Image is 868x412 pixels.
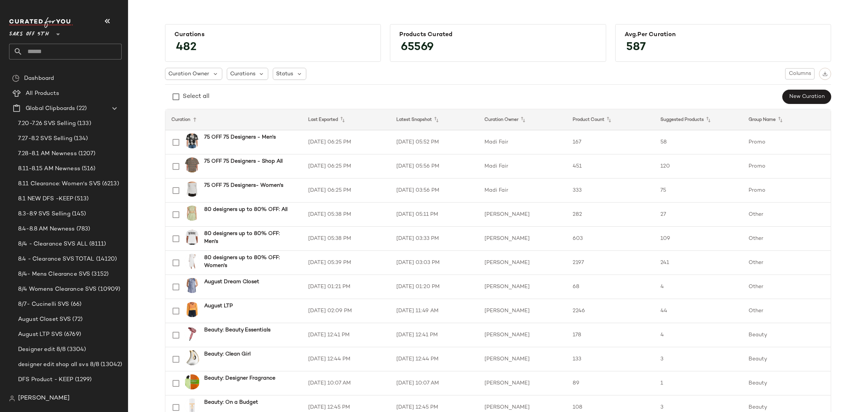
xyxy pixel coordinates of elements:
span: (6769) [63,330,81,339]
td: Madi Fair [478,130,567,154]
td: [DATE] 03:33 PM [390,227,478,251]
span: 8/4- Mens Clearance SVS [18,270,90,279]
td: [DATE] 12:44 PM [390,347,478,371]
td: 27 [654,203,743,227]
td: [DATE] 05:38 PM [302,203,390,227]
span: (8111) [88,240,106,249]
span: August Closet SVS [18,315,71,324]
span: All Products [26,89,59,98]
span: Saks OFF 5TH [9,26,49,39]
td: 44 [654,299,743,323]
span: summer stock up svs [18,391,77,399]
b: Beauty: On a Budget [204,398,258,406]
td: 4 [654,323,743,347]
td: [DATE] 05:56 PM [390,154,478,179]
span: 8.11-8.15 AM Newness [18,165,80,173]
img: 0400022885650_SLATEBLUE [185,278,200,293]
span: 8.1 NEW DFS -KEEP [18,195,73,203]
span: (1207) [77,150,96,158]
span: Dashboard [24,74,54,83]
td: [PERSON_NAME] [478,371,567,395]
td: [DATE] 03:56 PM [390,179,478,203]
td: [DATE] 03:03 PM [390,251,478,275]
span: (6213) [101,180,119,188]
b: August LTP [204,302,233,310]
span: (513) [73,195,89,203]
b: Beauty: Designer Fragrance [204,374,275,382]
span: (1299) [73,375,92,384]
span: [PERSON_NAME] [18,394,70,403]
span: (3304) [66,345,86,354]
td: 120 [654,154,743,179]
b: August Dream Closet [204,278,259,286]
span: Columns [789,71,811,77]
span: Curations [230,70,255,78]
td: [DATE] 05:11 PM [390,203,478,227]
span: New Curation [789,94,825,100]
img: 0400017415376 [185,302,200,317]
td: 603 [567,227,655,251]
span: designer edit shop all svs 8/8 [18,360,99,369]
td: 178 [567,323,655,347]
span: 7.28-8.1 AM Newness [18,150,77,158]
td: Other [743,227,831,251]
td: [DATE] 12:41 PM [302,323,390,347]
td: Other [743,275,831,299]
td: Other [743,299,831,323]
td: Other [743,203,831,227]
img: 0400022852043_BLACKWHITE [185,133,200,148]
b: 80 designers up to 80% OFF: Women's [204,254,293,270]
span: (13042) [99,360,122,369]
th: Group Name [743,109,831,130]
td: [DATE] 05:52 PM [390,130,478,154]
img: 0400013744357 [185,374,200,389]
td: 75 [654,179,743,203]
td: 89 [567,371,655,395]
th: Product Count [567,109,655,130]
img: 0400022391896_WHITEBLACK [185,230,200,245]
td: [DATE] 11:49 AM [390,299,478,323]
td: 241 [654,251,743,275]
div: Products Curated [399,31,596,38]
td: 333 [567,179,655,203]
th: Latest Snapshot [390,109,478,130]
td: [DATE] 12:41 PM [390,323,478,347]
td: [PERSON_NAME] [478,347,567,371]
span: (3152) [90,270,108,279]
td: Beauty [743,347,831,371]
b: 75 OFF 75 Designers - Shop All [204,157,283,165]
img: cfy_white_logo.C9jOOHJF.svg [9,17,73,28]
img: svg%3e [12,75,20,82]
td: 109 [654,227,743,251]
td: [DATE] 06:25 PM [302,130,390,154]
b: 75 OFF 75 Designers- Women's [204,182,283,189]
td: [DATE] 10:07 AM [302,371,390,395]
td: [DATE] 01:21 PM [302,275,390,299]
td: [DATE] 06:25 PM [302,154,390,179]
span: (10909) [96,285,120,294]
span: 8.4 - Clearance SVS TOTAL [18,255,95,264]
th: Curation Owner [478,109,567,130]
td: Beauty [743,371,831,395]
span: 7.20-7.26 SVS Selling [18,119,76,128]
span: (133) [76,119,91,128]
span: 8.11 Clearance: Women's SVS [18,180,101,188]
div: Avg.per Curation [625,31,822,38]
td: [PERSON_NAME] [478,275,567,299]
span: Designer edit 8/8 [18,345,66,354]
span: Global Clipboards [26,104,75,113]
img: 0400021656055 [185,182,200,197]
td: 133 [567,347,655,371]
th: Curation [165,109,302,130]
td: 58 [654,130,743,154]
td: 167 [567,130,655,154]
span: 7.27-8.2 SVS Selling [18,134,72,143]
img: 0400017227014 [185,350,200,365]
td: 1 [654,371,743,395]
td: 282 [567,203,655,227]
td: 68 [567,275,655,299]
td: Promo [743,130,831,154]
td: Promo [743,154,831,179]
th: Last Exported [302,109,390,130]
span: (22) [75,104,87,113]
